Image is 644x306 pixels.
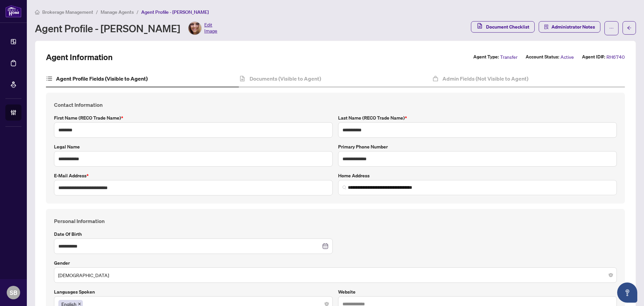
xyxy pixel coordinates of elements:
span: Edit Image [204,21,217,35]
div: Agent Profile - [PERSON_NAME] [35,21,217,35]
span: close [78,302,81,306]
span: close-circle [325,302,329,306]
span: Manage Agents [101,9,134,15]
h4: Contact Information [54,101,617,109]
label: E-mail Address [54,172,333,179]
label: Agent ID#: [582,53,605,61]
label: Gender [54,259,617,267]
span: home [35,10,40,14]
span: RH6740 [606,53,625,61]
label: Date of Birth [54,230,333,238]
label: Legal Name [54,143,333,150]
span: solution [544,25,549,29]
img: Profile Icon [189,22,201,35]
span: Brokerage Management [42,9,93,15]
span: SB [10,288,17,297]
label: Home Address [338,172,617,179]
span: Document Checklist [486,21,529,32]
span: Active [560,53,574,61]
h4: Agent Profile Fields (Visible to Agent) [56,75,148,83]
span: ellipsis [609,26,614,31]
label: Languages spoken [54,288,333,296]
label: First Name (RECO Trade Name) [54,114,333,122]
span: close-circle [609,273,613,277]
label: Agent Type: [473,53,499,61]
button: Document Checklist [471,21,535,33]
span: Transfer [500,53,518,61]
img: search_icon [342,185,346,189]
span: Agent Profile - [PERSON_NAME] [141,9,209,15]
span: Administrator Notes [551,21,595,32]
h4: Documents (Visible to Agent) [250,75,321,83]
img: logo [5,5,21,17]
h4: Admin Fields (Not Visible to Agent) [442,75,528,83]
label: Last Name (RECO Trade Name) [338,114,617,122]
li: / [96,8,98,16]
label: Website [338,288,617,296]
button: Open asap [617,282,637,303]
li: / [137,8,139,16]
button: Administrator Notes [539,21,600,33]
span: Female [58,269,613,281]
label: Primary Phone Number [338,143,617,150]
label: Account Status: [526,53,559,61]
h4: Personal Information [54,217,617,225]
h2: Agent Information [46,52,113,62]
span: arrow-left [627,26,632,30]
